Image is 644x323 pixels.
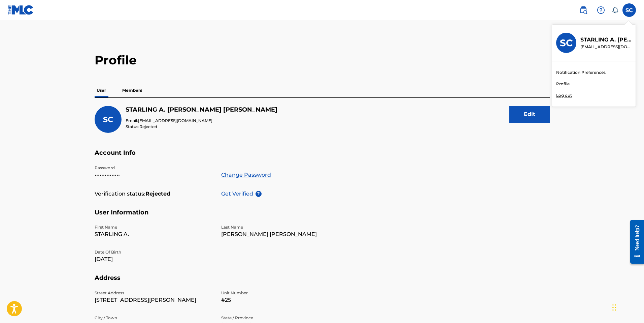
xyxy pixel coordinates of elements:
div: User Menu [622,3,636,17]
p: #25 [221,296,340,304]
p: User [95,83,108,97]
p: [STREET_ADDRESS][PERSON_NAME] [95,296,213,304]
p: ••••••••••••••• [95,171,213,179]
p: First Name [95,224,213,230]
p: Log out [556,92,572,98]
p: Unit Number [221,290,340,296]
a: Change Password [221,171,271,179]
p: Verification status: [95,190,145,198]
span: [EMAIL_ADDRESS][DOMAIN_NAME] [138,118,212,123]
img: help [597,6,605,14]
h5: User Information [95,209,550,225]
strong: Rejected [145,190,170,198]
p: Date Of Birth [95,249,213,255]
p: Status: [126,124,277,130]
p: Password [95,165,213,171]
div: Help [594,3,608,17]
p: STARLING A. CADENA CABRERA [580,36,632,44]
img: search [579,6,587,14]
h5: STARLING A. CADENA CABRERA [126,106,277,114]
span: Rejected [139,124,157,129]
p: State / Province [221,315,340,321]
a: Profile [556,81,570,87]
iframe: Resource Center [625,215,644,269]
a: Notification Preferences [556,69,606,76]
p: Last Name [221,224,340,230]
h5: Account Info [95,149,550,165]
div: Drag [612,297,616,318]
button: Edit [509,106,550,123]
iframe: Chat Widget [610,291,644,323]
p: Members [120,83,144,97]
a: Public Search [577,3,590,17]
p: Street Address [95,290,213,296]
h3: SC [560,37,573,49]
div: Notifications [612,7,618,13]
p: [DATE] [95,255,213,263]
span: ? [256,191,262,197]
p: Get Verified [221,190,256,198]
h2: Profile [95,53,550,68]
h5: Address [95,274,550,290]
p: Email: [126,118,277,124]
img: MLC Logo [8,5,34,15]
p: STARLING A. [95,230,213,238]
span: SC [103,115,113,124]
p: stacktheproducer@gmail.com [580,44,632,50]
p: [PERSON_NAME] [PERSON_NAME] [221,230,340,238]
p: City / Town [95,315,213,321]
